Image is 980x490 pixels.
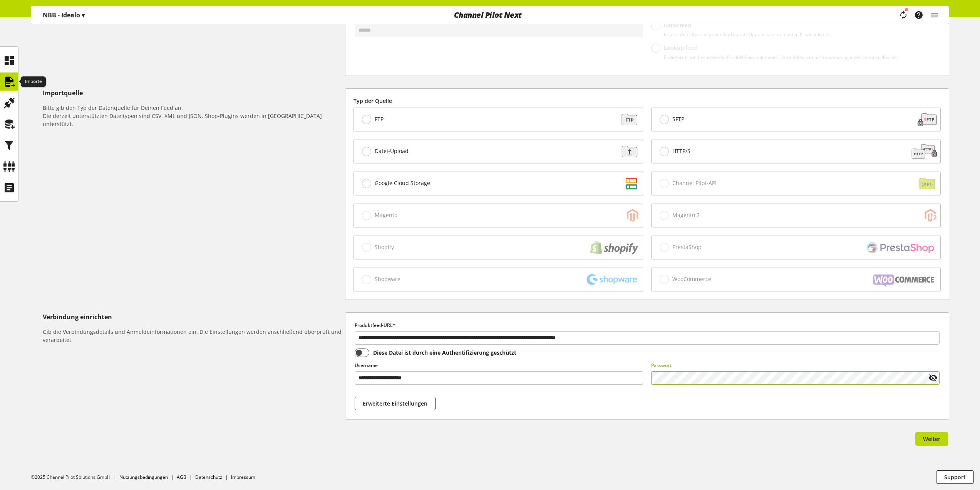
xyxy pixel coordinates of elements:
span: Produktfeed-URL* [355,322,395,328]
span: Erweiterte Einstellungen [363,399,427,407]
img: 1a078d78c93edf123c3bc3fa7bc6d87d.svg [912,112,939,127]
img: d2dddd6c468e6a0b8c3bb85ba935e383.svg [614,176,641,191]
span: Username [355,362,378,369]
h6: Bitte gib den Typ der Datenquelle für Deinen Feed an. Die derzeit unterstützten Dateitypen sind C... [43,104,342,128]
span: Diese Datei ist durch eine Authentifizierung geschützt [369,349,516,357]
h6: Gib die Verbindungsdetails und Anmeldeinformationen ein. Die Einstellungen werden anschließend üb... [43,328,342,344]
img: 88a670171dbbdb973a11352c4ab52784.svg [614,112,641,127]
span: Datei-Upload [375,148,409,155]
span: HTTP/S [672,148,690,155]
p: Lookup feed [664,44,899,51]
span: SFTP [672,116,684,123]
button: Support [936,470,974,484]
span: Google Cloud Storage [375,180,430,187]
a: AGB [177,474,186,480]
label: Typ der Quelle [353,97,941,105]
h5: Verbindung einrichten [43,312,342,322]
a: Nutzungsbedingungen [119,474,168,480]
span: Support [944,473,966,481]
a: Datenschutz [195,474,222,480]
nav: main navigation [31,6,949,24]
img: f3ac9b204b95d45582cf21fad1a323cf.svg [614,144,641,159]
p: Datenfeed [664,22,832,29]
button: Erweiterte Einstellungen [355,397,436,410]
p: Ersetzt den Inhalt bestehender Datenfelder eines bestehenden Produkt-Feeds. [664,32,832,37]
p: Erweitert einen bestehenden Produkt-Feed mit neuen Datenfeldern unter Verwendung eines Datenschlü... [664,54,899,60]
a: Impressum [231,474,255,480]
img: cbdcb026b331cf72755dc691680ce42b.svg [910,144,939,159]
span: Weiter [923,435,940,443]
li: ©2025 Channel Pilot Solutions GmbH [31,474,119,481]
button: Weiter [915,432,948,446]
keeper-lock: Open Keeper Popup [917,373,926,382]
h5: Importquelle [43,88,342,98]
span: Passwort [651,362,672,369]
span: FTP [375,116,384,123]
